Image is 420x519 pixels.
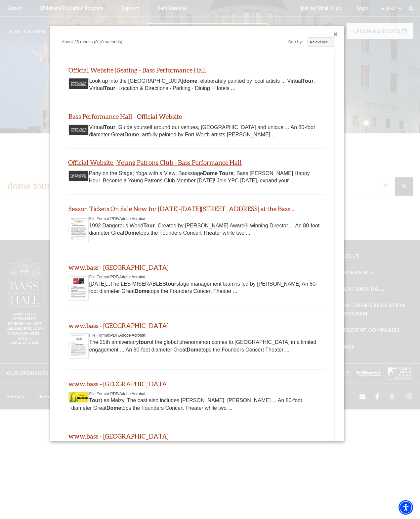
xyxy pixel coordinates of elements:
[106,405,121,411] b: Dome
[71,77,321,92] div: Look up into the [GEOGRAPHIC_DATA] , elaborately painted by local artists ... Virtual . Virtual ·...
[110,275,145,279] span: PDF/Adobe Acrobat
[68,159,242,166] a: Official Website | Young Patrons Club - Bass Performance Hall - open in a new tab
[110,216,145,221] span: PDF/Adobe Acrobat
[124,132,139,137] b: Dome
[71,397,321,412] div: ) as Maizy. The cast also includes [PERSON_NAME], [PERSON_NAME] ... An 80-foot diameter Great top...
[89,398,100,403] b: Tour
[89,275,110,279] span: File Format:
[68,322,169,329] a: www.bass - Fort Worth - open in a new tab
[68,66,206,74] a: Official Website | Seating - Bass Performance Hall - open in a new tab
[60,38,219,47] div: About 25 results (0.18 seconds)
[334,32,338,36] div: Close dialog
[68,226,89,232] a: Thumbnail image - open in a new tab
[69,275,89,301] img: Thumbnail image
[104,124,115,130] b: Tour
[310,38,325,47] div: Relevance
[68,394,89,400] a: Thumbnail image - open in a new tab
[69,78,89,89] img: Thumbnail image
[68,172,89,179] a: Thumbnail image - open in a new tab
[71,124,321,139] div: Virtual . Guide yourself around our venues, [GEOGRAPHIC_DATA] and unique ... An 80-foot diameter ...
[68,380,169,388] a: www.bass - Fort Worth - open in a new tab
[302,78,314,84] b: Tour
[69,333,89,359] img: Thumbnail image
[69,392,89,402] img: Thumbnail image
[69,217,89,242] img: Thumbnail image
[89,333,110,338] span: File Format:
[399,500,413,515] div: Accessibility Menu
[68,263,169,271] a: www.bass - Fort Worth - open in a new tab
[89,216,110,221] span: File Format:
[68,126,89,132] a: Thumbnail image - open in a new tab
[68,205,296,212] a: Season Tickets On Sale Now for 2024-2025 Broadway at the Bass ... - open in a new tab
[135,288,149,294] b: Dome
[139,339,149,345] b: tour
[124,230,139,236] b: Dome
[104,85,115,91] b: Tour
[106,281,110,287] b: ...
[203,170,233,176] b: Dome Tours
[166,281,176,287] b: tour
[68,284,89,291] a: Thumbnail image - open in a new tab
[68,170,88,181] img: Thumbnail image
[68,113,182,120] a: Bass Performance Hall - Official Website - open in a new tab
[110,392,145,396] span: PDF/Adobe Acrobat
[71,280,321,295] div: [DATE] The LES MISÉRABLES stage management team is led by [PERSON_NAME] An 80-foot diameter Great...
[68,343,89,349] a: Thumbnail image - open in a new tab
[71,222,321,237] div: 1992 Dangerous World . Created by [PERSON_NAME] Award®-winning Director ... An 80-foot diameter G...
[68,80,89,86] a: Thumbnail image - open in a new tab
[69,124,89,135] img: Thumbnail image
[288,38,305,46] div: Sort by:
[110,333,145,338] span: PDF/Adobe Acrobat
[183,78,197,84] b: dome
[89,392,110,396] span: File Format:
[187,347,201,353] b: Dome
[71,339,321,354] div: The 25th anniversary of the global phenomenon comes to [GEOGRAPHIC_DATA] in a limited engagement ...
[71,170,321,185] div: Party on the Stage; Yoga with a View; Backstage ; Bass [PERSON_NAME] Happy Hour. Become a Young P...
[143,223,154,228] b: Tour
